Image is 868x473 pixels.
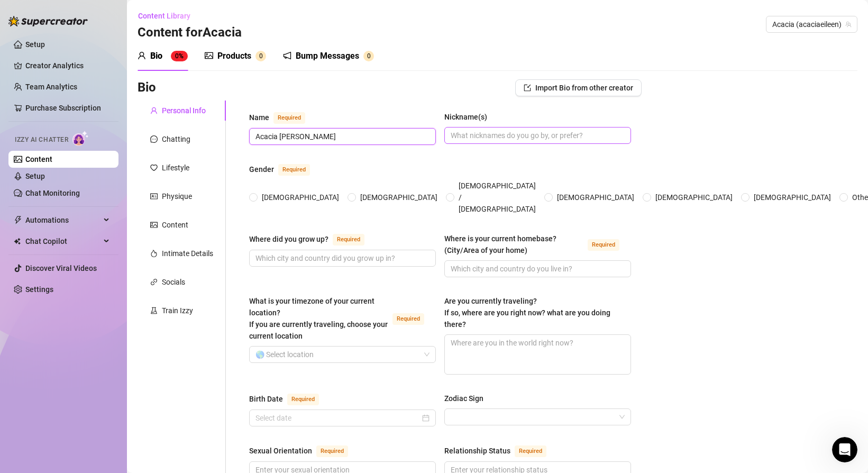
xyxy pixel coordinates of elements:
span: Required [333,234,364,245]
span: What is your timezone of your current location? If you are currently traveling, choose your curre... [249,297,388,340]
label: Name [249,111,317,124]
span: Required [273,112,305,124]
p: Sell More, Chat less with Chatting tools [11,78,201,89]
span: team [845,21,852,28]
a: Setup [25,172,45,180]
h3: Bio [138,79,156,96]
img: AI Chatter [72,131,89,146]
span: [DEMOGRAPHIC_DATA] [553,192,638,203]
div: Socials [162,276,185,288]
span: import [524,84,531,92]
sup: 0% [171,51,188,61]
p: Pricing Copilot [11,217,188,228]
div: Bump Messages [296,50,359,62]
span: Messages [61,357,98,364]
label: Gender [249,163,322,176]
h3: Content for Acacia [138,24,242,41]
a: Setup [25,40,45,49]
span: Home [15,357,37,364]
div: Where is your current homebase? (City/Area of your home) [444,233,583,256]
iframe: Intercom live chat [832,437,857,462]
input: Search for help [7,29,205,49]
span: Import Bio from other creator [535,84,633,92]
input: Birth Date [255,412,420,424]
span: heart [150,164,158,171]
div: Search for helpSearch for help [7,29,205,49]
a: Purchase Subscription [25,104,101,112]
span: [DEMOGRAPHIC_DATA] [356,192,442,203]
p: Fans Copilot (CRM) [11,122,188,133]
input: Nickname(s) [451,130,623,141]
span: Required [278,164,310,176]
div: Physique [162,190,192,202]
p: Message Copilot [11,145,188,157]
label: Sexual Orientation [249,444,360,457]
span: Chat Copilot [25,233,100,250]
span: Acacia (acaciaeileen) [772,16,851,32]
div: Train Izzy [162,305,193,316]
sup: 0 [363,51,374,61]
h1: Help [93,5,121,23]
a: Chat Monitoring [25,189,80,197]
span: Required [392,313,424,325]
div: Chatting [162,133,190,145]
a: Discover Viral Videos [25,264,97,272]
label: Where did you grow up? [249,233,376,245]
p: Emoji Keyboard [11,265,188,276]
span: message [150,135,158,143]
input: Where is your current homebase? (City/Area of your home) [451,263,623,275]
span: Automations [25,212,100,229]
div: Bio [150,50,162,62]
img: Chat Copilot [14,238,21,245]
h2: Chatting Copilot [11,63,201,76]
span: link [150,278,158,286]
a: Content [25,155,52,163]
img: logo-BBDzfeDw.svg [8,16,88,26]
p: Basic Navigation and Push Notifications [11,288,188,299]
span: Are you currently traveling? If so, where are you right now? what are you doing there? [444,297,610,329]
span: fire [150,250,158,257]
button: go back [7,4,27,24]
span: Required [287,394,319,405]
button: Help [106,330,159,372]
label: Nickname(s) [444,111,495,123]
div: Nickname(s) [444,111,487,123]
span: picture [205,51,213,60]
span: [DEMOGRAPHIC_DATA] [258,192,343,203]
span: [DEMOGRAPHIC_DATA] [750,192,835,203]
button: Import Bio from other creator [515,79,642,96]
span: Help [123,357,142,364]
span: user [138,51,146,60]
div: Relationship Status [444,445,510,457]
span: idcard [150,193,158,200]
input: Name [255,131,427,142]
span: experiment [150,307,158,314]
p: PPV Time Machine [11,241,188,252]
p: SFW (Safe-For-Work) mode [11,312,188,323]
div: Zodiac Sign [444,393,483,404]
div: Close [186,5,205,24]
div: Content [162,219,188,231]
a: Creator Analytics [25,57,110,74]
label: Birth Date [249,393,331,405]
div: Birth Date [249,393,283,405]
p: Inbox Copilot [11,193,188,204]
span: picture [150,221,158,229]
span: Required [515,445,546,457]
label: Relationship Status [444,444,558,457]
div: Sexual Orientation [249,445,312,457]
span: Required [588,239,619,251]
label: Where is your current homebase? (City/Area of your home) [444,233,631,256]
div: Lifestyle [162,162,189,174]
p: 10 articles [11,95,49,106]
label: Zodiac Sign [444,393,491,404]
div: Products [217,50,251,62]
span: Required [316,445,348,457]
span: News [175,357,195,364]
span: notification [283,51,291,60]
input: Where did you grow up? [255,252,427,264]
div: Intimate Details [162,248,213,259]
span: user [150,107,158,114]
p: Vault Copilot [11,169,188,180]
button: Content Library [138,7,199,24]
